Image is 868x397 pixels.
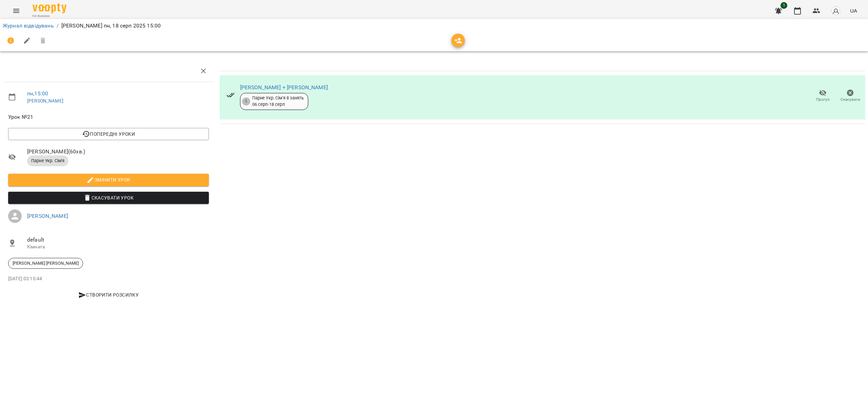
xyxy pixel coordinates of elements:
[27,148,209,156] span: [PERSON_NAME] ( 60 хв. )
[809,87,836,106] button: Прогул
[8,276,209,282] p: [DATE] 03:10:44
[27,98,63,103] a: [PERSON_NAME]
[8,128,209,140] button: Попередні уроки
[242,97,250,106] div: 5
[27,90,48,97] a: пн , 15:00
[8,260,83,266] span: [PERSON_NAME] [PERSON_NAME]
[27,158,68,164] span: Парне Укр. Сім'я
[8,192,209,204] button: Скасувати Урок
[14,130,203,138] span: Попередні уроки
[781,2,787,9] span: 1
[8,174,209,186] button: Змінити урок
[3,22,54,29] a: Журнал відвідувань
[8,3,24,19] button: Menu
[240,84,328,91] a: [PERSON_NAME] + [PERSON_NAME]
[14,194,203,202] span: Скасувати Урок
[33,3,66,13] img: Voopty Logo
[847,4,860,17] button: UA
[61,22,161,30] p: [PERSON_NAME] пн, 18 серп 2025 15:00
[27,236,209,244] span: default
[8,258,83,269] div: [PERSON_NAME] [PERSON_NAME]
[27,244,209,250] p: Кімната
[8,113,209,121] span: Урок №21
[831,6,841,16] img: avatar_s.png
[33,14,66,18] span: For Business
[11,291,206,299] span: Створити розсилку
[27,213,68,219] a: [PERSON_NAME]
[836,87,864,106] button: Скасувати
[3,22,865,30] nav: breadcrumb
[14,176,203,184] span: Змінити урок
[816,97,830,102] span: Прогул
[850,7,857,14] span: UA
[8,289,209,301] button: Створити розсилку
[252,95,304,108] div: Парне Укр. Сім'я 8 занять 06 серп - 18 серп
[57,22,59,30] li: /
[841,97,860,102] span: Скасувати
